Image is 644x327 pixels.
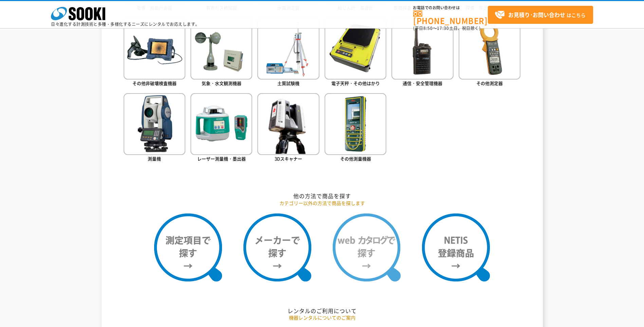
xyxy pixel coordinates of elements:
[257,18,319,80] img: 土質試験機
[437,25,449,31] span: 17:30
[124,314,521,321] p: 機器レンタルについてのご案内
[132,80,177,86] span: その他非破壊検査機器
[124,93,185,163] a: 測量機
[243,213,311,281] img: メーカーで探す
[124,18,185,88] a: その他非破壊検査機器
[190,18,252,88] a: 気象・水文観測機器
[257,93,319,155] img: 3Dスキャナー
[257,93,319,163] a: 3Dスキャナー
[124,192,521,200] h2: 他の方法で商品を探す
[148,155,161,162] span: 測量機
[197,155,246,162] span: レーザー測量機・墨出器
[325,18,386,80] img: 電子天秤・その他はかり
[325,93,386,155] img: その他測量機器
[124,200,521,207] p: カテゴリー以外の方法で商品を探します
[124,307,521,314] h2: レンタルのご利用について
[124,18,185,80] img: その他非破壊検査機器
[277,80,299,86] span: 土質試験機
[413,11,488,24] a: [PHONE_NUMBER]
[340,155,371,162] span: その他測量機器
[459,18,520,88] a: その他測定器
[508,11,565,19] strong: お見積り･お問い合わせ
[476,80,503,86] span: その他測定器
[124,93,185,155] img: 測量機
[154,213,222,281] img: 測定項目で探す
[459,18,520,80] img: その他測定器
[275,155,302,162] span: 3Dスキャナー
[51,22,200,26] p: 日々進化する計測技術と多種・多様化するニーズにレンタルでお応えします。
[422,213,490,281] img: NETIS登録商品
[325,18,386,88] a: 電子天秤・その他はかり
[325,93,386,163] a: その他測量機器
[413,6,488,10] span: お電話でのお問い合わせは
[413,25,480,31] span: (平日 ～ 土日、祝日除く)
[190,93,252,163] a: レーザー測量機・墨出器
[495,10,586,20] span: はこちら
[403,80,442,86] span: 通信・安全管理機器
[331,80,380,86] span: 電子天秤・その他はかり
[202,80,241,86] span: 気象・水文観測機器
[391,18,453,88] a: 通信・安全管理機器
[333,213,401,281] img: webカタログで探す
[257,18,319,88] a: 土質試験機
[190,93,252,155] img: レーザー測量機・墨出器
[488,6,593,24] a: お見積り･お問い合わせはこちら
[190,18,252,80] img: 気象・水文観測機器
[423,25,433,31] span: 8:50
[391,18,453,80] img: 通信・安全管理機器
